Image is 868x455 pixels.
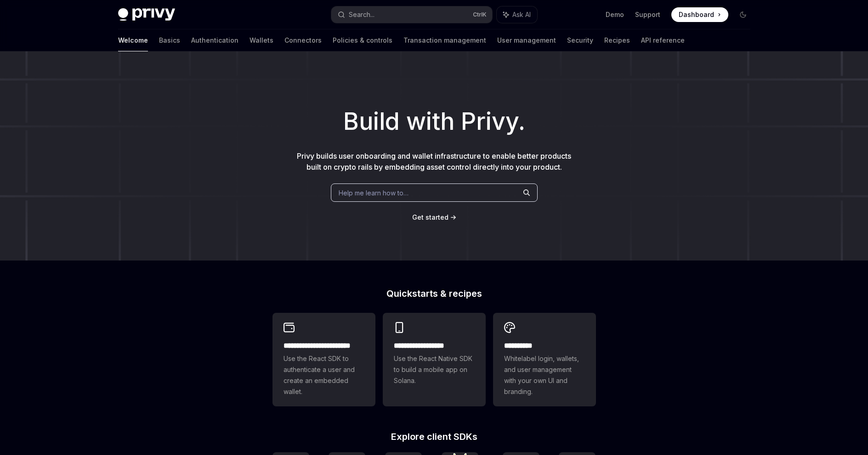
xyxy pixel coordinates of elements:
a: Welcome [118,29,148,51]
h2: Quickstarts & recipes [272,289,596,298]
span: Whitelabel login, wallets, and user management with your own UI and branding. [504,353,585,397]
a: Security [567,29,593,51]
a: Connectors [284,29,322,51]
a: Authentication [191,29,238,51]
a: Policies & controls [333,29,392,51]
a: Dashboard [671,7,728,22]
span: Get started [412,213,448,221]
button: Search...CtrlK [331,6,492,23]
span: Use the React SDK to authenticate a user and create an embedded wallet. [284,353,364,397]
span: Dashboard [679,10,714,19]
a: User management [497,29,556,51]
a: Transaction management [403,29,486,51]
a: Recipes [604,29,630,51]
a: Wallets [250,29,273,51]
h1: Build with Privy. [15,104,853,139]
a: Get started [412,213,448,222]
h2: Explore client SDKs [272,432,596,441]
span: Help me learn how to… [339,188,408,198]
button: Toggle dark mode [736,7,750,22]
span: Use the React Native SDK to build a mobile app on Solana. [394,353,475,386]
div: Search... [349,9,374,20]
a: **** **** **** ***Use the React Native SDK to build a mobile app on Solana. [383,313,486,406]
button: Ask AI [497,6,537,23]
a: Basics [159,29,180,51]
span: Ctrl K [473,11,487,18]
a: API reference [641,29,685,51]
span: Privy builds user onboarding and wallet infrastructure to enable better products built on crypto ... [297,151,571,172]
a: Support [635,10,660,19]
a: **** *****Whitelabel login, wallets, and user management with your own UI and branding. [493,313,596,406]
a: Demo [606,10,624,19]
span: Ask AI [512,10,531,19]
img: dark logo [118,8,175,21]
